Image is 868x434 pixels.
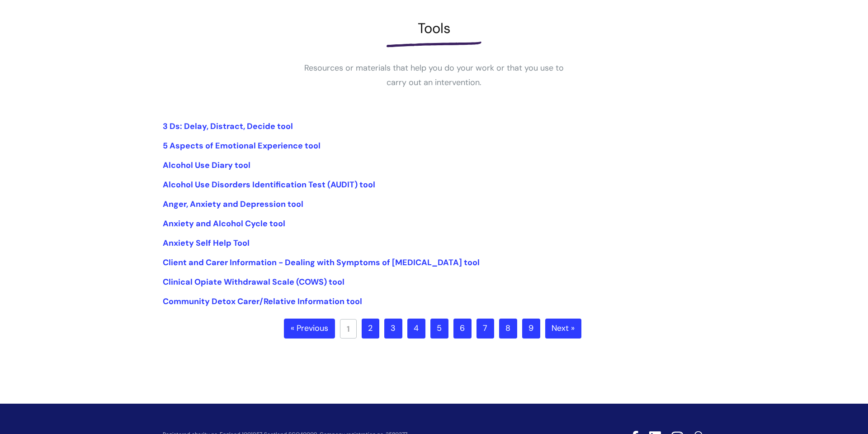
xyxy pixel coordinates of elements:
[163,160,250,171] a: Alcohol Use Diary tool
[476,319,494,339] a: 7
[384,319,402,339] a: 3
[407,319,425,339] a: 4
[430,319,448,339] a: 5
[163,218,285,229] a: Anxiety and Alcohol Cycle tool
[163,121,293,132] a: 3 Ds: Delay, Distract, Decide tool
[163,199,303,210] a: Anger, Anxiety and Depression tool
[340,319,357,339] a: 1
[163,179,375,190] a: Alcohol Use Disorders Identification Test (AUDIT) tool
[545,319,581,339] a: Next »
[522,319,540,339] a: 9
[163,296,362,307] a: Community Detox Carer/Relative Information tool
[298,61,570,90] p: Resources or materials that help you do your work or that you use to carry out an intervention.
[163,257,480,268] a: Client and Carer Information - Dealing with Symptoms of [MEDICAL_DATA] tool
[362,319,379,339] a: 2
[163,238,250,248] a: Anxiety Self Help Tool
[499,319,517,339] a: 8
[163,20,705,37] h1: Tools
[163,277,344,287] a: Clinical Opiate Withdrawal Scale (COWS) tool
[453,319,472,339] a: 6
[284,319,335,339] a: « Previous
[163,140,321,151] a: 5 Aspects of Emotional Experience tool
